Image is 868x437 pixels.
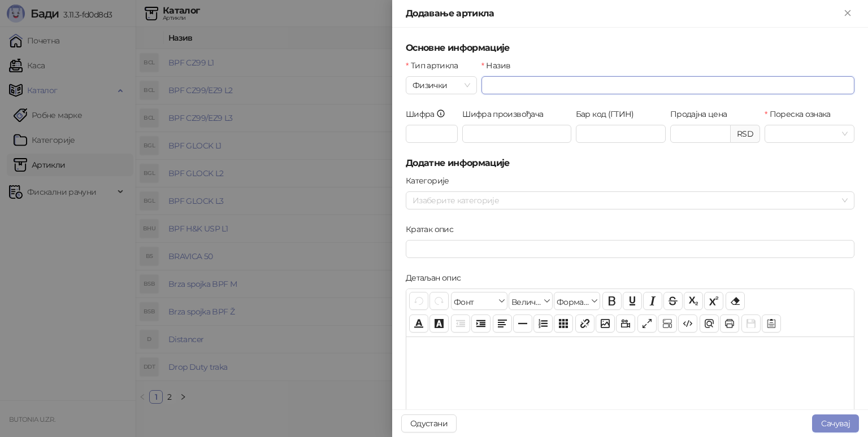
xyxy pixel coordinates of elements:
button: Искошено [643,292,662,310]
h5: Додатне информације [406,156,854,170]
button: Индексирано [684,292,703,310]
div: Додавање артикла [406,7,841,20]
input: Бар код (ГТИН) [576,125,666,143]
input: Назив [481,76,854,94]
button: Приказ кода [678,314,697,333]
label: Шифра произвођача [462,108,550,120]
button: Боја текста [409,314,428,333]
button: Табела [554,314,573,333]
button: Фонт [451,292,507,310]
button: Видео [616,314,635,333]
button: Величина [509,292,553,310]
button: Приказ преко целог екрана [637,314,657,333]
h5: Основне информације [406,41,854,55]
button: Поврати [409,292,428,310]
div: RSD [731,125,760,143]
button: Шаблон [762,314,781,333]
button: Извлачење [451,314,470,333]
input: Кратак опис [406,240,854,258]
button: Штампај [720,314,739,333]
button: Поравнање [493,314,512,333]
button: Експонент [704,292,723,310]
button: Понови [429,292,449,310]
input: Пореска ознака [771,125,837,142]
button: Уклони формат [726,292,745,310]
button: Листа [533,314,553,333]
label: Кратак опис [406,223,460,235]
button: Слика [596,314,615,333]
button: Формати [554,292,600,310]
button: Одустани [401,414,457,432]
button: Сачувај [812,414,859,432]
button: Веза [575,314,594,333]
button: Сачувај [741,314,761,333]
label: Шифра [406,108,453,120]
button: Хоризонтална линија [513,314,532,333]
button: Увлачење [471,314,491,333]
span: Физички [413,77,470,94]
button: Прецртано [663,292,683,310]
button: Close [841,7,854,20]
label: Пореска ознака [765,108,837,120]
label: Продајна цена [670,108,734,120]
label: Тип артикла [406,59,465,72]
input: Шифра произвођача [462,125,571,143]
label: Назив [481,59,518,72]
button: Подебљано [602,292,622,310]
button: Подвучено [623,292,642,310]
label: Бар код (ГТИН) [576,108,641,120]
button: Прикажи блокове [658,314,677,333]
button: Преглед [700,314,719,333]
label: Категорије [406,174,456,187]
label: Детаљан опис [406,272,468,284]
button: Боја позадине [429,314,449,333]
